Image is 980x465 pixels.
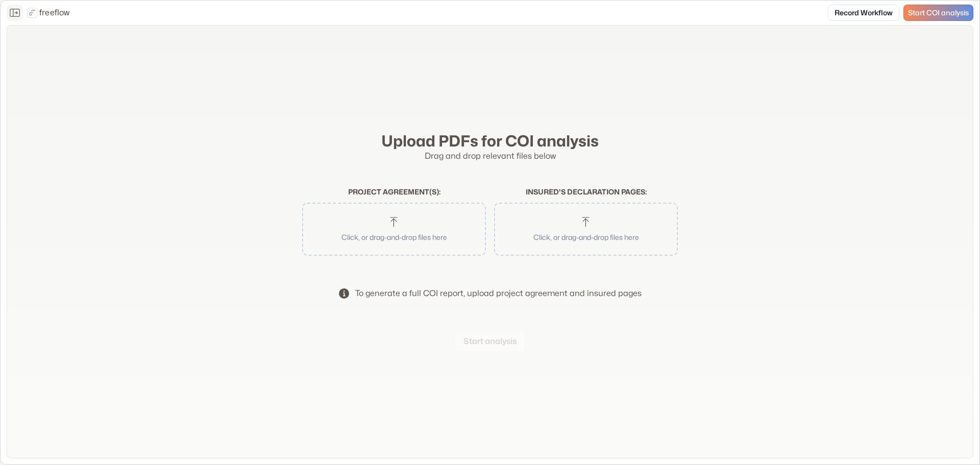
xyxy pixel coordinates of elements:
[302,188,486,197] h2: Project agreement(s) :
[828,5,899,21] a: Record Workflow
[27,7,70,19] a: freeflow
[499,208,673,251] button: Click, or drag-and-drop files here
[494,188,678,197] h2: Insured's declaration pages :
[302,132,678,150] h2: Upload PDFs for COI analysis
[302,150,678,162] p: Drag and drop relevant files below
[455,331,525,352] button: Start analysis
[355,287,642,300] div: To generate a full COI report, upload project agreement and insured pages
[39,7,70,19] p: freeflow
[908,9,969,17] span: Start COI analysis
[903,5,973,21] a: Start COI analysis
[307,208,481,251] button: Click, or drag-and-drop files here
[507,232,665,242] p: Click, or drag-and-drop files here
[315,232,473,242] p: Click, or drag-and-drop files here
[7,5,23,21] button: Close the sidebar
